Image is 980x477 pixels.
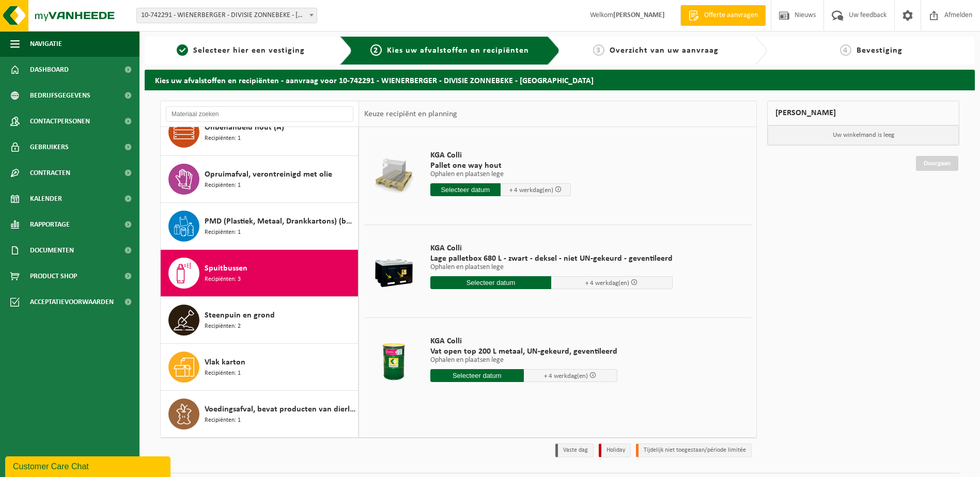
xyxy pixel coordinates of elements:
[161,250,359,297] button: Spuitbussen Recipiënten: 3
[166,106,353,122] input: Materiaal zoeken
[430,161,571,171] span: Pallet one way hout
[205,228,241,237] span: Recipiënten: 1
[161,297,359,344] button: Steenpuin en grond Recipiënten: 2
[370,44,382,56] span: 2
[636,443,752,457] li: Tijdelijk niet toegestaan/période limitée
[205,275,241,284] span: Recipiënten: 3
[145,70,975,90] h2: Kies uw afvalstoffen en recipiënten - aanvraag voor 10-742291 - WIENERBERGER - DIVISIE ZONNEBEKE ...
[205,181,241,190] span: Recipiënten: 1
[30,186,62,212] span: Kalender
[161,203,359,250] button: PMD (Plastiek, Metaal, Drankkartons) (bedrijven) Recipiënten: 1
[30,160,70,186] span: Contracten
[430,171,571,178] p: Ophalen en plaatsen lege
[30,263,77,289] span: Product Shop
[205,416,241,425] span: Recipiënten: 1
[205,215,355,228] span: PMD (Plastiek, Metaal, Drankkartons) (bedrijven)
[430,264,673,271] p: Ophalen en plaatsen lege
[30,57,69,83] span: Dashboard
[205,356,245,369] span: Vlak karton
[205,168,332,181] span: Opruimafval, verontreinigd met olie
[30,83,90,108] span: Bedrijfsgegevens
[430,253,673,264] span: Lage palletbox 680 L - zwart - deksel - niet UN-gekeurd - geventileerd
[30,212,70,237] span: Rapportage
[161,344,359,391] button: Vlak karton Recipiënten: 1
[610,46,719,55] span: Overzicht van uw aanvraag
[161,109,359,156] button: Onbehandeld hout (A) Recipiënten: 1
[544,373,588,379] span: + 4 werkdag(en)
[205,369,241,378] span: Recipiënten: 1
[5,454,173,477] iframe: chat widget
[205,134,241,144] span: Recipiënten: 1
[30,134,69,160] span: Gebruikers
[161,391,359,437] button: Voedingsafval, bevat producten van dierlijke oorsprong, onverpakt, categorie 3 Recipiënten: 1
[137,8,317,23] span: 10-742291 - WIENERBERGER - DIVISIE ZONNEBEKE - ZONNEBEKE
[150,44,332,57] a: 1Selecteer hier een vestiging
[430,243,673,253] span: KGA Colli
[161,156,359,203] button: Opruimafval, verontreinigd met olie Recipiënten: 1
[430,183,501,196] input: Selecteer datum
[205,121,284,134] span: Onbehandeld hout (A)
[585,280,629,287] span: + 4 werkdag(en)
[430,357,617,364] p: Ophalen en plaatsen lege
[613,11,665,19] strong: [PERSON_NAME]
[430,276,552,289] input: Selecteer datum
[205,262,247,275] span: Spuitbussen
[205,309,275,322] span: Steenpuin en grond
[30,237,74,263] span: Documenten
[205,403,355,416] span: Voedingsafval, bevat producten van dierlijke oorsprong, onverpakt, categorie 3
[193,46,305,55] span: Selecteer hier een vestiging
[916,156,958,171] a: Doorgaan
[30,108,90,134] span: Contactpersonen
[768,125,959,145] p: Uw winkelmand is leeg
[702,10,760,21] span: Offerte aanvragen
[177,44,188,56] span: 1
[555,443,594,457] li: Vaste dag
[599,443,631,457] li: Holiday
[430,369,524,382] input: Selecteer datum
[840,44,851,56] span: 4
[680,5,766,26] a: Offerte aanvragen
[30,289,114,315] span: Acceptatievoorwaarden
[509,187,553,194] span: + 4 werkdag(en)
[359,101,462,127] div: Keuze recipiënt en planning
[430,346,617,357] span: Vat open top 200 L metaal, UN-gekeurd, geventileerd
[387,46,529,55] span: Kies uw afvalstoffen en recipiënten
[593,44,604,56] span: 3
[205,322,241,331] span: Recipiënten: 2
[430,150,571,161] span: KGA Colli
[857,46,903,55] span: Bevestiging
[767,101,959,125] div: [PERSON_NAME]
[30,31,62,57] span: Navigatie
[136,8,317,23] span: 10-742291 - WIENERBERGER - DIVISIE ZONNEBEKE - ZONNEBEKE
[430,336,617,346] span: KGA Colli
